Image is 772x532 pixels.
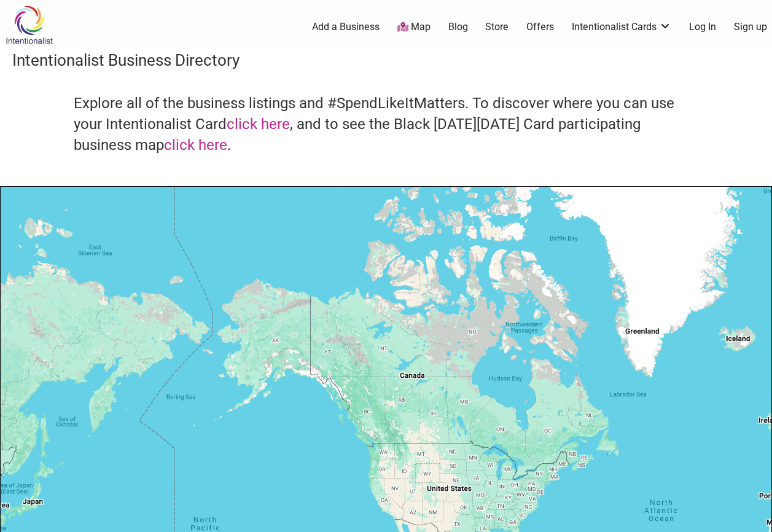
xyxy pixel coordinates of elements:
a: Offers [526,20,554,34]
a: Intentionalist Cards [572,20,671,34]
a: click here [227,115,290,133]
a: Sign up [734,20,767,34]
a: Blog [448,20,468,34]
h4: Explore all of the business listings and #SpendLikeItMatters. To discover where you can use your ... [74,93,698,155]
a: Log In [689,20,716,34]
a: click here [164,136,227,154]
a: Add a Business [312,20,380,34]
h3: Intentionalist Business Directory [12,49,760,71]
a: Store [485,20,509,34]
a: Map [397,20,431,34]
